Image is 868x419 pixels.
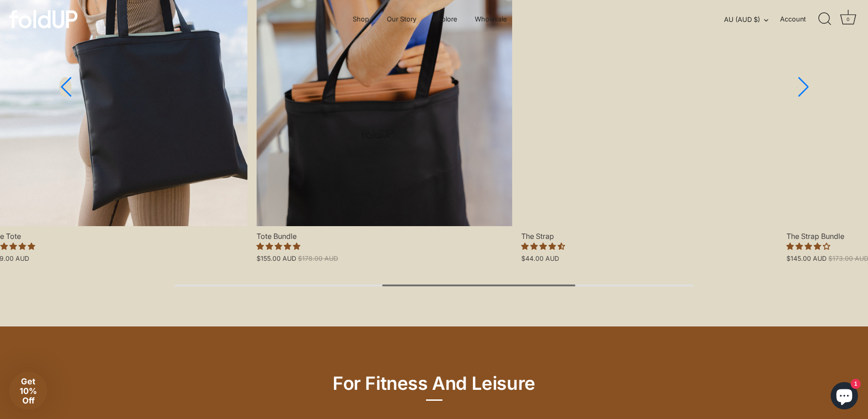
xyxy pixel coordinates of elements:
[724,16,778,24] button: AU (AUD $)
[9,372,47,410] div: Get 10% Off
[467,10,514,28] a: Wholesale
[521,254,559,262] span: $44.00 AUD
[780,14,822,25] a: Account
[815,9,835,29] a: Search
[521,226,777,241] span: The Strap
[521,226,777,262] a: The Strap 4.50 stars $44.00 AUD
[20,377,37,405] span: Get 10% Off
[828,382,861,412] inbox-online-store-chat: Shopify online store chat
[263,372,605,401] h1: For Fitness And Leisure
[298,254,338,262] span: $178.00 AUD
[330,10,529,28] div: Primary navigation
[843,15,853,24] div: 0
[838,9,858,29] a: Cart
[257,226,513,262] a: Tote Bundle 5.00 stars $155.00 AUD $178.00 AUD
[257,226,513,241] span: Tote Bundle
[796,77,809,97] a: Next slide
[426,10,465,28] a: Explore
[345,10,377,28] a: Shop
[257,242,300,251] span: 5.00 stars
[59,77,72,97] a: Previous slide
[786,254,827,262] span: $145.00 AUD
[786,242,830,251] span: 4.00 stars
[521,242,565,251] span: 4.50 stars
[257,254,296,262] span: $155.00 AUD
[379,10,424,28] a: Our Story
